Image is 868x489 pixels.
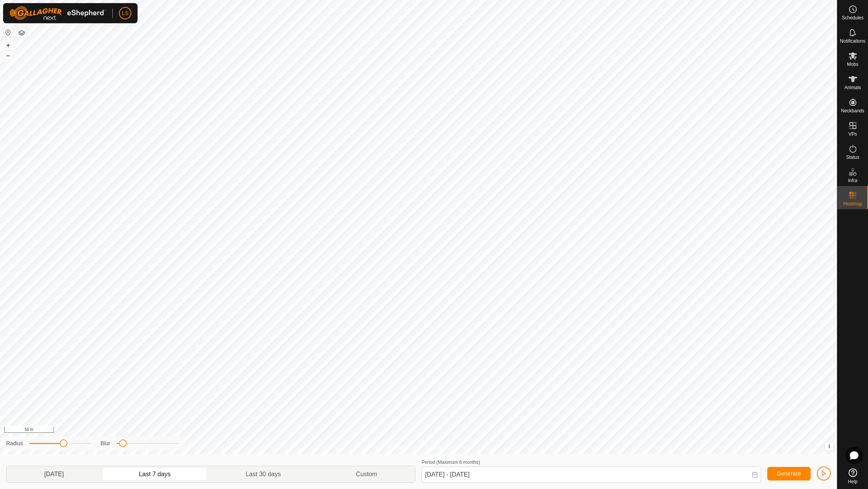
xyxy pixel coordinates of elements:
a: Contact Us [426,444,449,451]
span: Custom [356,470,377,479]
button: Generate [767,467,811,480]
span: Neckbands [841,108,864,113]
span: Heatmap [843,201,862,206]
button: Reset Map [3,28,13,37]
a: Privacy Policy [388,444,417,451]
button: + [3,41,13,50]
label: Radius [6,439,23,448]
span: i [828,443,830,449]
img: Gallagher Logo [9,6,106,20]
label: Blur [101,439,110,448]
a: Help [837,465,868,487]
span: VPs [848,132,857,136]
span: Generate [777,470,801,477]
button: Map Layers [17,28,26,38]
span: Last 7 days [139,470,170,479]
span: Infra [848,178,857,183]
label: Period (Maximum 6 months) [422,460,480,465]
button: – [3,51,13,60]
span: LS [122,9,128,17]
span: Animals [844,85,861,90]
span: Help [848,479,858,484]
span: Status [846,155,859,160]
span: Schedules [842,15,863,20]
span: Mobs [847,62,858,67]
span: Last 30 days [246,470,281,479]
span: Notifications [840,39,865,43]
button: i [825,442,834,451]
span: [DATE] [44,470,64,479]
